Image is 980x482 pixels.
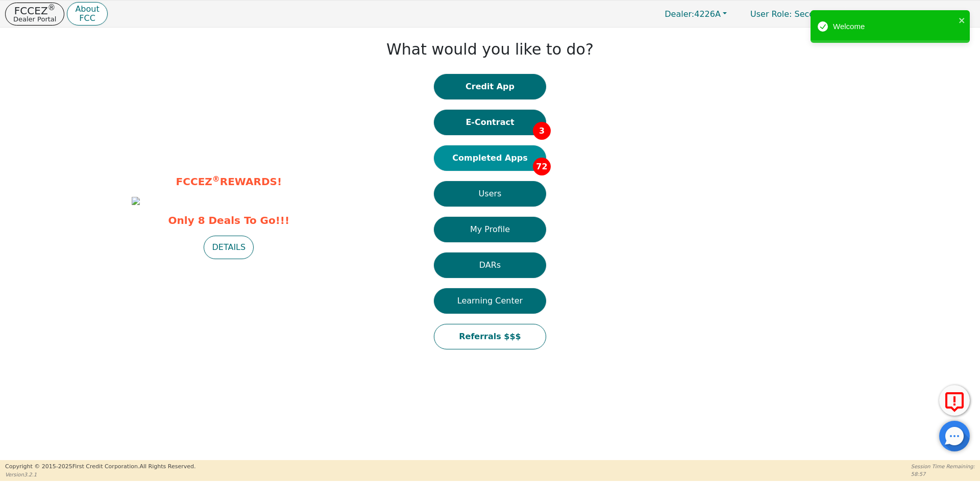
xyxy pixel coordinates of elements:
button: My Profile [434,217,546,242]
p: Version 3.2.1 [5,471,195,478]
div: Welcome [833,21,955,33]
span: 3 [533,122,551,140]
img: 5af24c04-0913-41f4-9390-1e9ea61a779a [132,197,140,205]
button: Dealer:4226A [654,6,738,22]
button: AboutFCC [67,2,107,26]
sup: ® [48,3,56,12]
a: User Role: Secondary [740,4,848,24]
p: FCC [75,14,99,22]
p: Dealer Portal [13,16,56,22]
button: DETAILS [204,236,254,259]
p: Session Time Remaining: [911,463,975,470]
button: Report Error to FCC [939,385,970,416]
button: Credit App [434,74,546,99]
button: Completed Apps72 [434,145,546,171]
span: All Rights Reserved. [139,463,195,470]
span: Dealer: [665,9,694,19]
p: Copyright © 2015- 2025 First Credit Corporation. [5,463,195,471]
p: About [75,5,99,13]
button: Referrals $$$ [434,324,546,349]
button: close [959,14,966,26]
h1: What would you like to do? [386,40,594,59]
button: Learning Center [434,288,546,314]
p: FCCEZ [13,6,56,16]
button: FCCEZ®Dealer Portal [5,3,64,26]
p: FCCEZ REWARDS! [132,174,326,189]
sup: ® [212,174,220,184]
button: DARs [434,252,546,278]
p: 58:57 [911,470,975,478]
button: 4226A:[PERSON_NAME] [850,6,975,22]
button: Users [434,181,546,207]
p: Secondary [740,4,848,24]
span: User Role : [750,9,792,19]
span: 72 [533,158,551,175]
span: 4226A [665,9,721,19]
button: E-Contract3 [434,110,546,135]
span: Only 8 Deals To Go!!! [132,213,326,228]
